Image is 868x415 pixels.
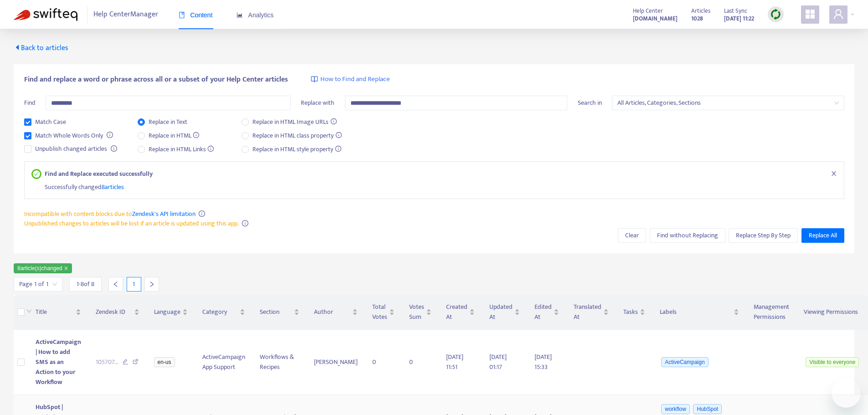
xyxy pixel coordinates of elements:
[96,307,132,317] span: Zendesk ID
[236,11,274,19] span: Analytics
[311,74,390,85] a: How to Find and Replace
[88,295,147,330] th: Zendesk ID
[746,295,796,330] th: Management Permissions
[31,131,107,141] span: Match Whole Words Only
[534,302,552,322] span: Edited At
[365,295,402,330] th: Total Votes
[24,218,239,229] span: Unpublished changes to articles will be lost if an article is updated using this app.
[365,330,402,395] td: 0
[724,6,747,16] span: Last Sync
[527,295,566,330] th: Edited At
[439,295,482,330] th: Created At
[145,144,218,154] span: Replace in HTML Links
[111,145,117,152] span: info-circle
[832,379,861,408] iframe: Button to launch messaging window, conversation in progress
[320,74,390,85] span: How to Find and Replace
[31,117,70,127] span: Match Case
[242,220,248,226] span: info-circle
[113,281,119,287] span: left
[314,307,350,317] span: Author
[801,228,844,243] button: Replace All
[770,9,781,20] img: sync.dc5367851b00ba804db3.png
[34,171,39,176] span: check
[260,307,292,317] span: Section
[24,74,288,85] span: Find and replace a word or phrase across all or a subset of your Help Center articles
[14,44,21,51] span: caret-left
[372,302,387,322] span: Total Votes
[729,228,798,243] button: Replace Step By Step
[633,6,663,16] span: Help Center
[195,330,252,395] td: ActiveCampaign App Support
[96,357,118,367] span: 105707 ...
[147,295,195,330] th: Language
[617,96,839,110] span: All Articles, Categories, Sections
[154,357,175,367] span: en-us
[652,295,747,330] th: Labels
[179,12,185,18] span: book
[402,295,439,330] th: Votes Sum
[724,14,754,24] strong: [DATE] 11:22
[691,6,710,16] span: Articles
[249,131,345,141] span: Replace in HTML class property
[446,302,467,322] span: Created At
[31,144,111,154] span: Unpublish changed articles
[149,281,155,287] span: right
[45,169,153,179] strong: Find and Replace executed successfully
[633,13,678,24] a: [DOMAIN_NAME]
[28,295,88,330] th: Title
[831,170,837,177] span: close
[199,210,205,217] span: info-circle
[402,330,439,395] td: 0
[154,307,180,317] span: Language
[578,97,602,108] span: Search in
[534,352,552,372] span: [DATE] 15:33
[311,76,318,83] img: image-link
[127,277,141,292] div: 1
[482,295,527,330] th: Updated At
[45,179,837,192] div: Successfully changed
[409,302,424,322] span: Votes Sum
[489,352,507,372] span: [DATE] 01:17
[661,357,708,367] span: ActiveCampaign
[566,295,616,330] th: Translated At
[93,6,158,23] span: Help Center Manager
[36,307,74,317] span: Title
[202,307,238,317] span: Category
[616,295,652,330] th: Tasks
[252,295,307,330] th: Section
[657,231,718,241] span: Find without Replacing
[36,337,81,387] span: ActiveCampaign | How to add SMS as an Action to your Workflow
[145,117,191,127] span: Replace in Text
[805,9,816,20] span: appstore
[14,8,77,21] img: Swifteq
[179,11,213,19] span: Content
[809,231,837,241] span: Replace All
[107,132,113,138] span: info-circle
[661,404,690,414] span: workflow
[446,352,463,372] span: [DATE] 11:51
[625,231,639,241] span: Clear
[14,263,72,273] span: 8 article(s) changed
[102,182,124,192] span: 8 articles
[132,209,195,219] a: Zendesk's API limitation
[806,357,859,367] span: Visible to everyone
[24,209,195,219] span: Incompatible with content blocks due to
[307,295,365,330] th: Author
[64,266,68,271] span: close
[26,308,32,314] span: down
[574,302,601,322] span: Translated At
[489,302,513,322] span: Updated At
[145,131,203,141] span: Replace in HTML
[24,97,36,108] span: Find
[693,404,722,414] span: HubSpot
[252,330,307,395] td: Workflows & Recipes
[796,295,868,330] th: Viewing Permissions
[236,12,243,18] span: area-chart
[195,295,252,330] th: Category
[77,279,94,289] span: 1 - 8 of 8
[301,97,334,108] span: Replace with
[650,228,725,243] button: Find without Replacing
[14,42,68,54] span: Back to articles
[691,14,703,24] strong: 1028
